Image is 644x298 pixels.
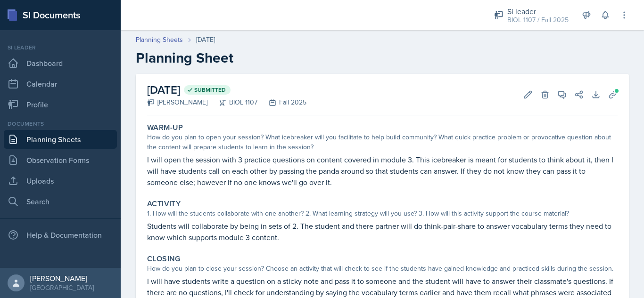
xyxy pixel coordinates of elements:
[4,192,117,211] a: Search
[196,35,215,45] div: [DATE]
[4,120,117,128] div: Documents
[4,151,117,169] a: Observation Forms
[147,264,618,274] div: How do you plan to close your session? Choose an activity that will check to see if the students ...
[147,132,618,152] div: How do you plan to open your session? What icebreaker will you facilitate to help build community...
[207,97,257,107] div: BIOL 1107
[136,49,629,66] h2: Planning Sheet
[4,171,117,190] a: Uploads
[4,74,117,93] a: Calendar
[257,97,306,107] div: Fall 2025
[507,6,569,17] div: Si leader
[4,95,117,114] a: Profile
[136,35,183,45] a: Planning Sheets
[147,97,207,107] div: [PERSON_NAME]
[30,283,94,292] div: [GEOGRAPHIC_DATA]
[4,226,117,244] div: Help & Documentation
[507,15,569,25] div: BIOL 1107 / Fall 2025
[147,123,183,132] label: Warm-Up
[30,274,94,283] div: [PERSON_NAME]
[194,86,226,94] span: Submitted
[147,254,181,264] label: Closing
[147,220,618,243] p: Students will collaborate by being in sets of 2. The student and there partner will do think-pair...
[147,209,618,218] div: 1. How will the students collaborate with one another? 2. What learning strategy will you use? 3....
[4,54,117,72] a: Dashboard
[147,199,181,209] label: Activity
[147,154,618,188] p: I will open the session with 3 practice questions on content covered in module 3. This icebreaker...
[4,43,117,52] div: Si leader
[4,130,117,149] a: Planning Sheets
[147,81,306,98] h2: [DATE]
